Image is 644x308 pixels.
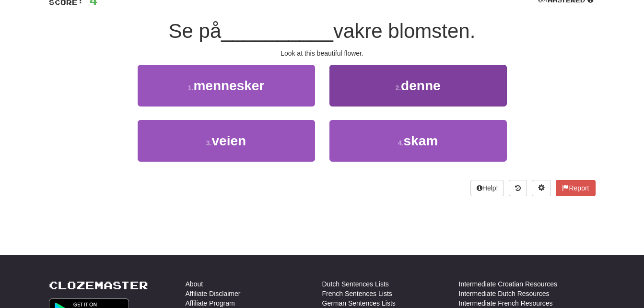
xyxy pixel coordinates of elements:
a: Affiliate Disclaimer [186,289,241,298]
a: German Sentences Lists [322,298,396,308]
a: French Sentences Lists [322,289,392,298]
div: Look at this beautiful flower. [49,48,596,58]
button: 1.mennesker [138,65,315,107]
a: Intermediate Croatian Resources [459,279,557,289]
small: 2 . [395,84,401,92]
button: Round history (alt+y) [509,180,527,196]
a: Affiliate Program [186,298,235,308]
span: Se på [169,20,222,42]
span: veien [212,133,246,148]
span: skam [404,133,438,148]
a: Intermediate Dutch Resources [459,289,550,298]
span: denne [401,78,440,93]
a: Dutch Sentences Lists [322,279,389,289]
button: 3.veien [138,120,315,162]
a: Clozemaster [49,279,148,291]
a: Intermediate French Resources [459,298,553,308]
button: Help! [470,180,504,196]
button: 2.denne [329,65,507,107]
small: 4 . [398,139,404,147]
span: mennesker [193,78,264,93]
small: 1 . [188,84,194,92]
a: About [186,279,203,289]
button: 4.skam [329,120,507,162]
span: vakre blomsten. [333,20,475,42]
button: Report [556,180,595,196]
small: 3 . [206,139,212,147]
span: __________ [221,20,333,42]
